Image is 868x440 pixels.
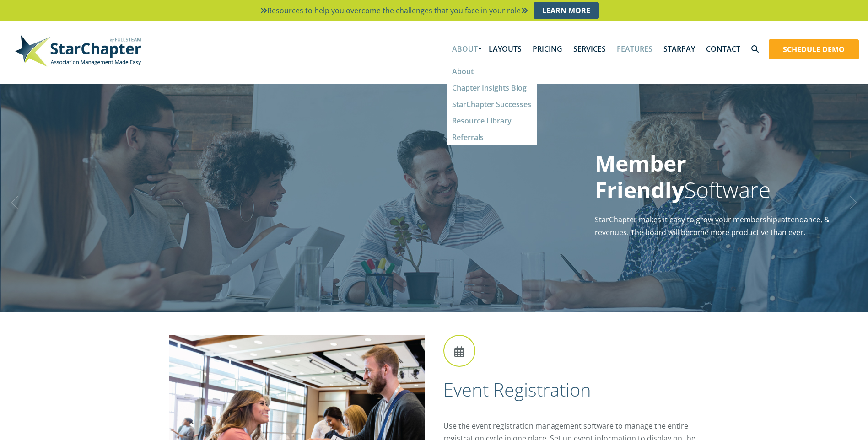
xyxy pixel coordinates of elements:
a: Features [611,35,658,63]
h1: Software [595,150,847,203]
a: Next [850,189,863,212]
li: Resources to help you overcome the challenges that you face in your role [255,2,604,19]
strong: Member Friendly [595,148,686,204]
p: StarChapter makes it easy to grow your membership, attendance, & revenues. The board will become ... [595,214,847,238]
a: Schedule Demo [769,40,858,59]
a: Referrals [447,129,537,145]
a: Resource Library [447,113,537,129]
a: Contact [701,35,746,63]
a: Services [568,35,611,63]
a: Chapter Insights Blog [447,80,537,96]
h2: Event Registration [443,378,700,402]
a: Pricing [527,35,568,63]
a: About [447,35,483,63]
a: About [447,63,537,80]
a: StarPay [658,35,701,63]
img: StarChapter-with-Tagline-Main-500.jpg [9,30,146,71]
a: Learn More [534,2,599,19]
a: StarChapter Successes [447,96,537,113]
a: Layouts [483,35,527,63]
a: Previous [5,189,18,212]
